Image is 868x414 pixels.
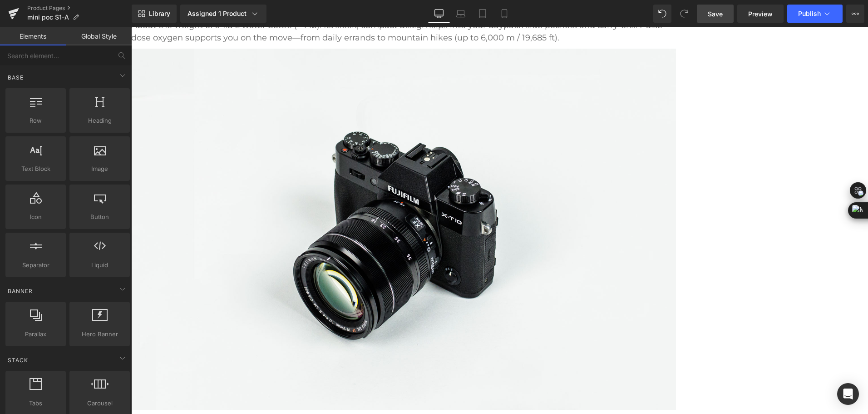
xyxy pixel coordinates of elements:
iframe: To enrich screen reader interactions, please activate Accessibility in Grammarly extension settings [131,27,868,414]
span: Tabs [8,399,63,408]
span: Text Block [8,164,63,174]
span: Base [7,73,25,82]
a: Product Pages [27,5,132,12]
span: Separator [8,260,63,270]
span: Preview [748,9,773,19]
span: Stack [7,356,29,364]
a: Preview [737,5,784,23]
span: Save [708,9,723,19]
a: Desktop [428,5,450,23]
span: Image [72,164,127,174]
span: Button [72,212,127,222]
div: Open Intercom Messenger [837,383,859,405]
a: Global Style [66,27,132,45]
button: Publish [787,5,843,23]
span: Icon [8,212,63,222]
a: Laptop [450,5,472,23]
button: Redo [675,5,693,23]
span: Row [8,116,63,125]
span: Hero Banner [72,329,127,339]
span: Banner [7,287,34,295]
span: Heading [72,116,127,125]
span: Liquid [72,260,127,270]
div: Assigned 1 Product [187,9,259,18]
a: Tablet [472,5,493,23]
span: Library [149,10,170,18]
button: More [846,5,864,23]
a: Mobile [493,5,515,23]
span: Publish [798,10,821,17]
span: mini poc S1-A [27,14,69,21]
button: Undo [653,5,671,23]
a: New Library [132,5,177,23]
span: Carousel [72,399,127,408]
span: Parallax [8,329,63,339]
